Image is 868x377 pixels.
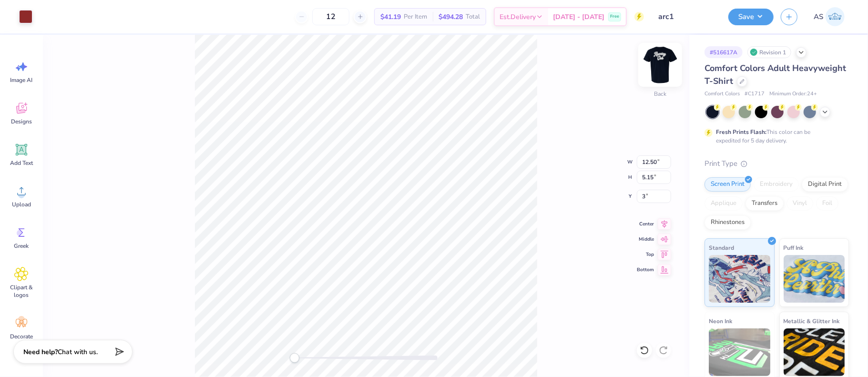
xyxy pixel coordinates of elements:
div: Accessibility label [290,353,299,363]
img: Back [641,46,679,84]
span: Free [610,13,619,20]
span: $494.28 [439,12,463,22]
span: Comfort Colors [705,90,740,98]
img: Akshay Singh [826,7,845,26]
span: Puff Ink [784,243,804,253]
span: Add Text [10,159,33,167]
span: Center [637,220,654,228]
span: Designs [11,118,32,125]
div: Back [654,90,666,99]
input: – – [312,8,349,25]
a: AS [809,7,849,26]
span: Decorate [10,333,33,340]
span: # C1717 [745,90,765,98]
span: Greek [14,242,29,250]
span: Top [637,251,654,258]
div: This color can be expedited for 5 day delivery. [716,128,833,145]
div: Rhinestones [705,215,751,230]
div: Embroidery [754,177,799,192]
span: Minimum Order: 24 + [769,90,817,98]
span: Clipart & logos [6,284,37,299]
button: Save [728,9,774,25]
img: Neon Ink [709,328,770,376]
div: # 516617A [705,46,743,58]
div: Revision 1 [747,46,791,58]
span: AS [814,11,823,22]
span: Middle [637,235,654,243]
img: Metallic & Glitter Ink [784,328,845,376]
strong: Need help? [23,347,58,357]
span: Bottom [637,266,654,274]
span: $41.19 [380,12,401,22]
div: Digital Print [802,177,848,192]
span: Comfort Colors Adult Heavyweight T-Shirt [705,62,846,87]
div: Print Type [705,158,849,169]
input: Untitled Design [651,7,721,26]
span: Image AI [10,76,33,84]
span: Est. Delivery [500,12,536,22]
span: Neon Ink [709,316,732,326]
span: Metallic & Glitter Ink [784,316,840,326]
div: Foil [816,196,838,211]
div: Transfers [745,196,784,211]
span: [DATE] - [DATE] [553,12,604,22]
img: Puff Ink [784,255,845,303]
span: Per Item [404,12,427,22]
div: Screen Print [705,177,751,192]
span: Upload [12,201,31,208]
img: Standard [709,255,770,303]
div: Vinyl [786,196,813,211]
span: Standard [709,243,734,253]
strong: Fresh Prints Flash: [716,128,766,136]
span: Chat with us. [58,347,98,357]
span: Total [466,12,480,22]
div: Applique [705,196,743,211]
